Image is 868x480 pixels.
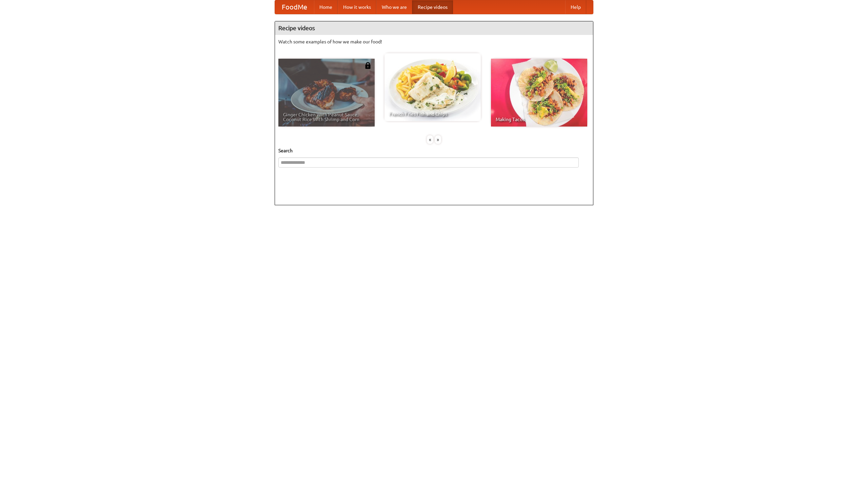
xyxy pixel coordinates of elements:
a: Home [314,0,338,14]
span: Making Tacos [496,117,583,122]
p: Watch some examples of how we make our food! [278,38,590,45]
a: Who we are [376,0,412,14]
a: Recipe videos [412,0,453,14]
span: French Fries Fish and Chips [389,112,476,116]
a: FoodMe [275,0,314,14]
a: French Fries Fish and Chips [384,53,481,121]
div: » [435,135,441,144]
a: Making Tacos [491,59,587,127]
h5: Search [278,147,590,154]
div: « [427,135,433,144]
a: Help [565,0,586,14]
a: How it works [338,0,376,14]
img: 483408.png [364,62,371,69]
h4: Recipe videos [275,21,593,35]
